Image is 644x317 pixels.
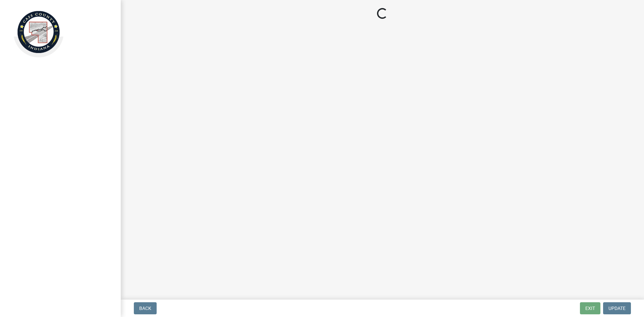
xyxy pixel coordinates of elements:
button: Exit [580,302,600,314]
img: Cass County, Indiana [13,7,64,57]
button: Back [134,302,157,314]
span: Back [139,306,151,311]
button: Update [603,302,631,314]
span: Update [608,306,626,311]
